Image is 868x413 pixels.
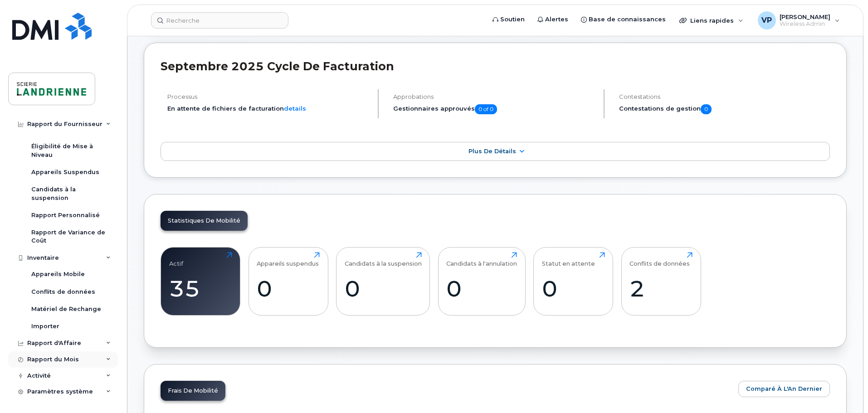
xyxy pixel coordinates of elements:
a: Candidats à la suspension0 [345,252,422,310]
div: Actif [169,252,183,267]
h2: septembre 2025 Cycle de facturation [161,59,830,73]
span: Plus de détails [468,148,516,155]
div: 0 [542,275,605,302]
span: Wireless Admin [780,20,830,28]
div: Statut en attente [542,252,595,267]
div: 0 [257,275,320,302]
span: Liens rapides [690,17,734,24]
input: Recherche [151,12,288,29]
a: details [284,105,306,112]
span: Alertes [545,15,568,24]
a: Alertes [531,10,575,29]
span: Comparé à l'An Dernier [746,384,822,393]
a: Candidats à l'annulation0 [446,252,517,310]
div: Véronique Petit [751,11,846,29]
div: Conflits de données [629,252,690,267]
h4: Contestations [619,93,830,100]
li: En attente de fichiers de facturation [167,104,370,113]
span: 0 [701,104,712,114]
span: 0 of 0 [475,104,497,114]
span: Soutien [500,15,525,24]
a: Base de connaissances [575,10,672,29]
div: Candidats à l'annulation [446,252,517,267]
a: Statut en attente0 [542,252,605,310]
a: Soutien [486,10,531,29]
h4: Approbations [393,93,596,100]
a: Conflits de données2 [629,252,692,310]
div: Appareils suspendus [257,252,319,267]
div: Liens rapides [673,11,750,29]
button: Comparé à l'An Dernier [738,381,830,397]
span: VP [761,15,772,26]
div: 0 [446,275,517,302]
span: [PERSON_NAME] [780,13,830,20]
div: 35 [169,275,232,302]
a: Appareils suspendus0 [257,252,320,310]
span: Base de connaissances [589,15,666,24]
h4: Processus [167,93,370,100]
div: Candidats à la suspension [345,252,422,267]
h5: Gestionnaires approuvés [393,104,596,114]
div: 2 [629,275,692,302]
h5: Contestations de gestion [619,104,830,114]
div: 0 [345,275,422,302]
a: Actif35 [169,252,232,310]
